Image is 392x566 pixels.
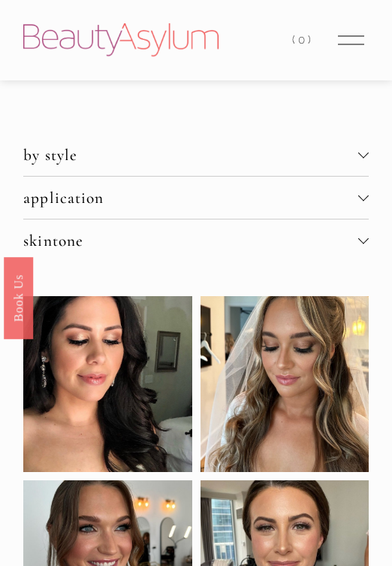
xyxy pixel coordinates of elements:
[23,177,368,219] button: application
[23,145,357,165] span: by style
[4,256,33,338] a: Book Us
[23,219,368,262] button: skintone
[23,188,357,207] span: application
[308,33,314,47] span: )
[298,33,308,47] span: 0
[292,30,313,50] a: 0 items in cart
[23,23,219,56] img: Beauty Asylum | Bridal Hair &amp; Makeup Charlotte &amp; Atlanta
[292,33,298,47] span: (
[23,134,368,176] button: by style
[23,231,357,250] span: skintone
